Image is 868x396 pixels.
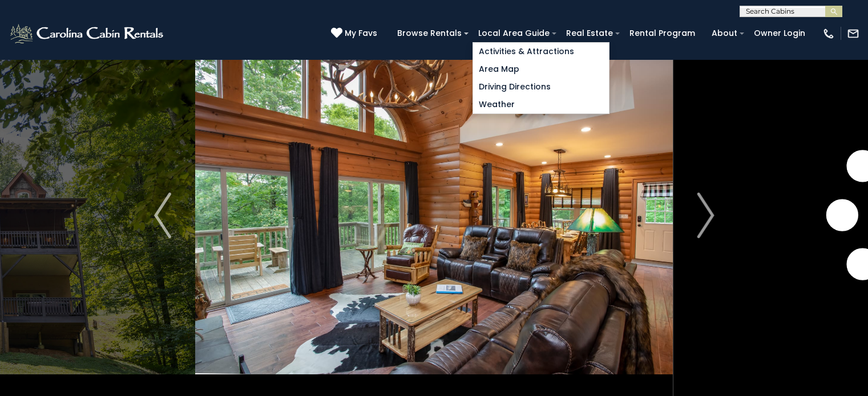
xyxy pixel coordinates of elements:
a: Activities & Attractions [473,43,609,60]
img: White-1-2.png [9,22,167,45]
a: About [706,25,743,42]
img: arrow [697,193,714,238]
img: mail-regular-white.png [847,27,859,40]
a: Driving Directions [473,78,609,96]
a: Weather [473,96,609,113]
a: Local Area Guide [473,25,555,42]
img: phone-regular-white.png [822,27,835,40]
img: arrow [154,193,171,238]
a: Owner Login [748,25,811,42]
a: Rental Program [624,25,701,42]
a: Browse Rentals [391,25,467,42]
span: My Favs [345,27,377,39]
a: My Favs [331,27,380,40]
a: Real Estate [560,25,619,42]
a: Area Map [473,60,609,78]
